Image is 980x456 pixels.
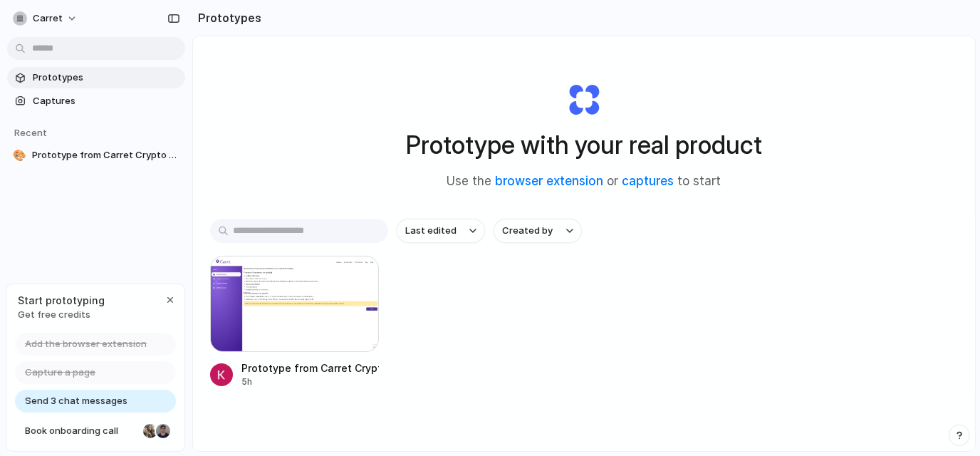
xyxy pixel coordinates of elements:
a: captures [622,174,674,188]
span: Created by [502,224,553,238]
span: Last edited [405,224,457,238]
span: Recent [14,127,47,138]
span: Carret [33,11,63,26]
div: Prototype from Carret Crypto Onboarding Non-Indian [241,361,379,375]
span: Use the or to start [447,172,721,191]
a: Prototype from Carret Crypto Onboarding Non-IndianPrototype from Carret Crypto Onboarding Non-Ind... [210,256,379,388]
span: Get free credits [18,308,105,322]
a: 🎨Prototype from Carret Crypto Onboarding Non-Indian [7,145,185,166]
span: Send 3 chat messages [25,394,127,408]
h2: Prototypes [192,9,261,26]
span: Prototype from Carret Crypto Onboarding Non-Indian [32,148,179,162]
div: 🎨 [13,148,26,162]
span: Book onboarding call [25,424,137,438]
span: Capture a page [25,366,95,380]
button: Created by [494,219,582,243]
a: Prototypes [7,67,185,88]
a: browser extension [496,174,604,188]
div: Nicole Kubica [142,423,159,440]
a: Captures [7,90,185,112]
span: Add the browser extension [25,337,147,351]
span: Prototypes [33,71,179,85]
button: Carret [7,7,85,30]
h1: Prototype with your real product [406,126,762,164]
div: 5h [241,375,379,388]
span: Captures [33,94,179,108]
span: Start prototyping [18,293,105,308]
div: Christian Iacullo [155,423,172,440]
button: Last edited [397,219,485,243]
a: Book onboarding call [15,420,176,442]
